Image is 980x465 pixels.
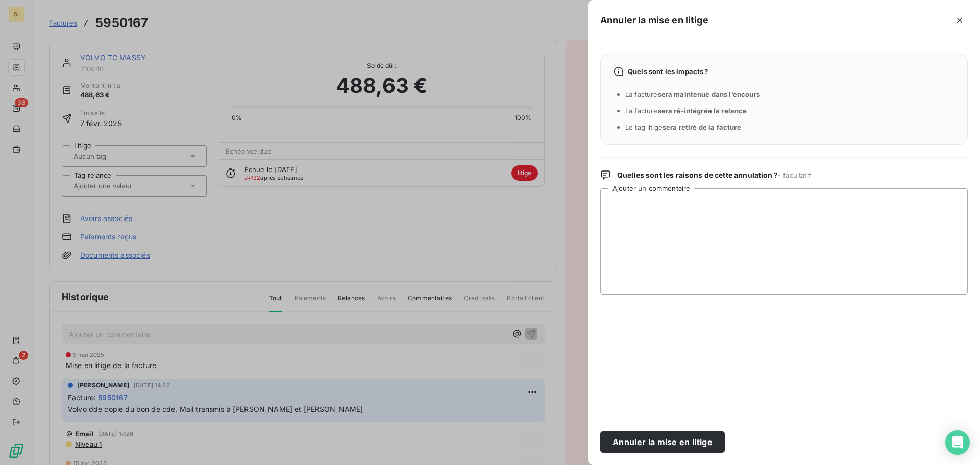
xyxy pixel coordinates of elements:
[658,90,760,99] span: sera maintenue dans l’encours
[663,123,741,131] span: sera retiré de la facture
[617,170,811,180] span: Quelles sont les raisons de cette annulation ?
[600,431,725,453] button: Annuler la mise en litige
[628,67,708,76] span: Quels sont les impacts ?
[625,90,760,99] span: La facture
[778,171,811,179] span: - facultatif
[625,107,747,115] span: La facture
[625,123,741,131] span: Le tag litige
[658,107,747,115] span: sera ré-intégrée la relance
[945,430,970,455] div: Open Intercom Messenger
[600,13,708,28] h5: Annuler la mise en litige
